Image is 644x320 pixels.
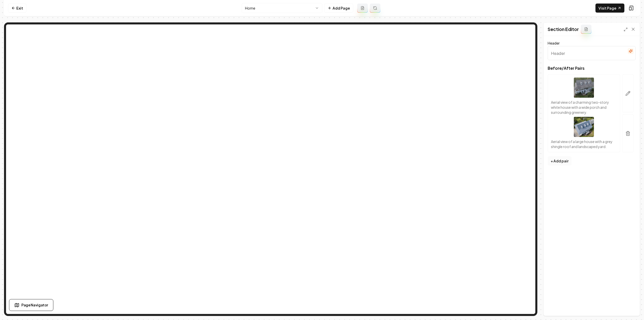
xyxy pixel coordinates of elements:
span: Page Navigator [21,302,48,308]
span: Before/After Pairs [548,66,636,70]
p: Aerial view of a charming two-story white house with a wide porch and surrounding greenery. [551,100,617,115]
p: Aerial view of a large house with a grey shingle roof and landscaped yard. [551,139,617,149]
button: Add admin section prompt [581,25,591,34]
img: Aerial view of a large house with a grey shingle roof and landscaped yard. [574,117,594,137]
a: Exit [8,4,26,13]
a: Visit Page [595,4,624,13]
h2: Section Editor [548,26,579,33]
button: Add Page [324,4,353,13]
button: Add admin page prompt [357,4,368,13]
img: Aerial view of a charming two-story white house with a wide porch and surrounding greenery. [574,78,594,98]
button: Regenerate page [370,4,380,13]
button: + Add pair [548,156,572,165]
input: Header [548,46,636,60]
button: Page Navigator [9,299,53,311]
label: Header [548,41,560,45]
